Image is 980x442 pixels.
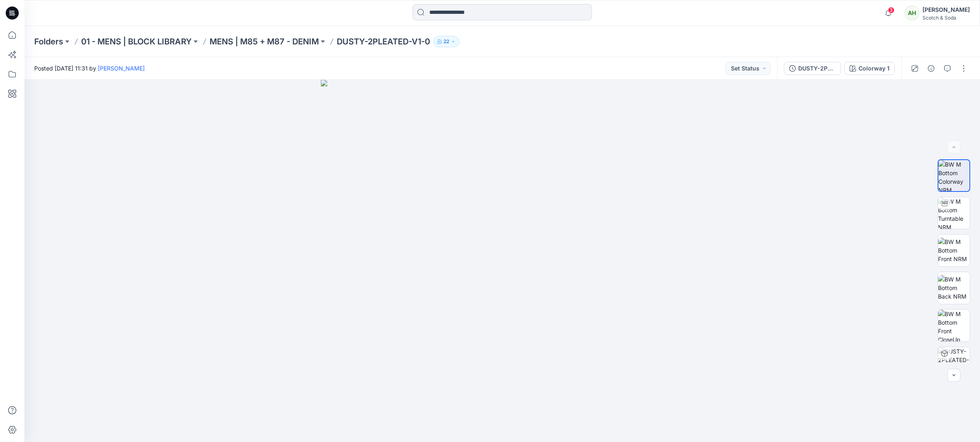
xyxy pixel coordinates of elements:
a: [PERSON_NAME] [98,65,145,72]
button: Details [925,62,938,75]
p: DUSTY-2PLEATED-V1-0 [337,36,430,47]
div: DUSTY-2PLEATED-V1-0 [798,64,836,73]
div: [PERSON_NAME] [923,5,970,15]
img: BW M Bottom Turntable NRM [938,197,970,229]
div: Colorway 1 [859,64,890,73]
img: BW M Bottom Front CloseUp NRM [938,310,970,341]
img: BW M Bottom Colorway NRM [938,160,969,191]
div: AH [905,6,919,20]
a: 01 - MENS | BLOCK LIBRARY [81,36,192,47]
button: DUSTY-2PLEATED-V1-0 [784,62,841,75]
button: 22 [433,36,459,47]
img: DUSTY-2PLEATED-V1-0 Colorway 1 [938,347,970,379]
span: Posted [DATE] 11:31 by [34,64,145,73]
button: Colorway 1 [844,62,895,75]
img: BW M Bottom Back NRM [938,275,970,301]
img: eyJhbGciOiJIUzI1NiIsImtpZCI6IjAiLCJzbHQiOiJzZXMiLCJ0eXAiOiJKV1QifQ.eyJkYXRhIjp7InR5cGUiOiJzdG9yYW... [321,80,683,442]
span: 3 [888,7,894,13]
p: 22 [444,37,449,46]
a: MENS | M85 + M87 - DENIM [210,36,319,47]
div: Scotch & Soda [923,15,970,21]
img: BW M Bottom Front NRM [938,237,970,263]
a: Folders [34,36,63,47]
